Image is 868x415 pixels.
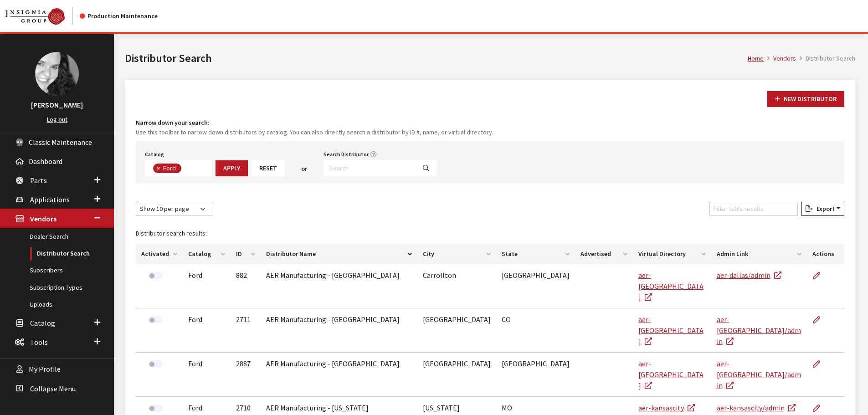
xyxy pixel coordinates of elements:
img: Khrystal Dorton [35,52,79,96]
li: Distributor Search [796,54,855,63]
li: Vendors [764,54,796,63]
a: aer-kansascity/admin [717,403,796,412]
a: aer-[GEOGRAPHIC_DATA] [638,359,704,390]
a: Edit Distributor [812,353,828,375]
button: Export [801,202,844,216]
li: Ford [153,164,181,173]
input: Search [324,160,416,176]
textarea: Search [184,165,189,173]
label: Catalog [145,150,164,159]
span: Collapse Menu [30,384,76,393]
td: AER Manufacturing - [GEOGRAPHIC_DATA] [261,264,417,308]
th: Virtual Directory: activate to sort column ascending [633,244,711,264]
span: Ford [162,164,178,172]
span: Catalog [30,318,55,328]
label: Activate Dealer [148,405,163,412]
td: Ford [183,264,231,308]
button: Reset [252,160,285,176]
span: Classic Maintenance [29,138,92,147]
button: New Distributor [767,91,844,107]
td: AER Manufacturing - [GEOGRAPHIC_DATA] [261,308,417,353]
span: Dashboard [29,157,62,166]
h3: [PERSON_NAME] [9,99,105,110]
th: Activated: activate to sort column ascending [136,244,183,264]
th: Catalog: activate to sort column ascending [183,244,231,264]
a: aer-kansascity [638,403,695,412]
td: Ford [183,353,231,397]
h1: Distributor Search [125,50,748,67]
span: My Profile [29,365,61,374]
th: State: activate to sort column ascending [496,244,575,264]
a: Home [748,54,764,62]
span: Export [813,205,835,213]
th: Admin Link: activate to sort column ascending [711,244,807,264]
td: 2711 [231,308,261,353]
th: City: activate to sort column ascending [417,244,496,264]
span: Tools [30,338,48,347]
td: [GEOGRAPHIC_DATA] [417,353,496,397]
label: Activate Dealer [148,316,163,323]
button: Apply [216,160,248,176]
span: Parts [30,176,47,185]
input: Filter table results [709,202,798,216]
td: Carrollton [417,264,496,308]
img: Catalog Maintenance [5,8,65,25]
a: Edit Distributor [812,308,828,331]
small: Use this toolbar to narrow down distributors by catalog. You can also directly search a distribut... [136,128,844,137]
caption: Distributor search results: [136,223,844,244]
td: [GEOGRAPHIC_DATA] [496,353,575,397]
td: [GEOGRAPHIC_DATA] [417,308,496,353]
th: Distributor Name: activate to sort column descending [261,244,417,264]
div: Production Maintenance [80,11,158,21]
span: × [157,164,160,172]
label: Activate Dealer [148,360,163,368]
td: CO [496,308,575,353]
a: Log out [47,115,67,123]
span: Applications [30,195,70,204]
a: Edit Distributor [812,264,828,287]
a: aer-[GEOGRAPHIC_DATA]/admin [717,315,801,346]
td: AER Manufacturing - [GEOGRAPHIC_DATA] [261,353,417,397]
a: aer-[GEOGRAPHIC_DATA]/admin [717,359,801,390]
td: 2887 [231,353,261,397]
a: aer-dallas/admin [717,271,781,280]
td: [GEOGRAPHIC_DATA] [496,264,575,308]
a: aer-[GEOGRAPHIC_DATA] [638,315,704,346]
a: aer-[GEOGRAPHIC_DATA] [638,271,704,302]
span: Select [145,160,212,176]
th: ID: activate to sort column ascending [231,244,261,264]
a: Insignia Group logo [5,7,80,25]
button: Remove item [153,164,162,173]
button: Search [415,160,437,176]
h4: Narrow down your search: [136,118,844,128]
th: Actions [807,244,844,264]
span: Vendors [30,215,56,224]
td: Ford [183,308,231,353]
td: 882 [231,264,261,308]
th: Advertised: activate to sort column ascending [575,244,633,264]
span: or [301,164,307,174]
label: Search Distributor [324,150,369,159]
label: Activate Dealer [148,272,163,279]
